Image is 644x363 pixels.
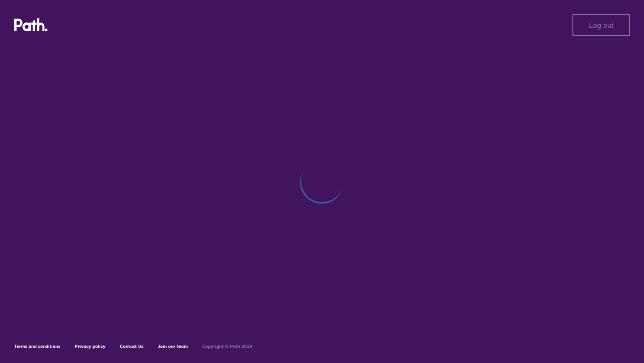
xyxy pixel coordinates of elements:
[75,343,106,349] a: Privacy policy
[158,343,188,349] a: Join our team
[202,344,252,349] h6: Copyright © Path 2018
[572,14,630,36] button: Log out
[589,21,614,29] span: Log out
[14,343,60,349] a: Terms and conditions
[120,343,144,349] a: Contact Us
